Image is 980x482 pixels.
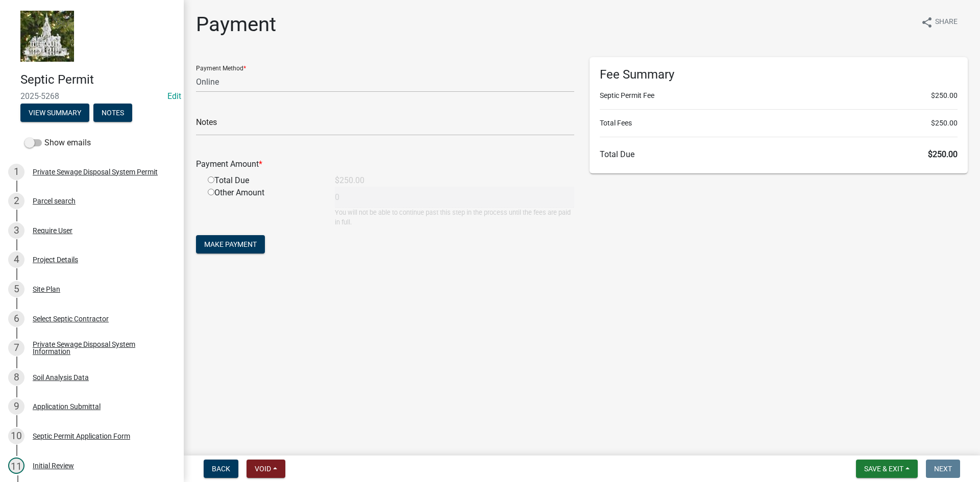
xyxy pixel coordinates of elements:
[93,109,132,117] wm-modal-confirm: Notes
[864,465,903,473] span: Save & Exit
[247,460,285,478] button: Void
[33,286,60,293] div: Site Plan
[8,281,24,297] div: 5
[600,67,958,82] h6: Fee Summary
[8,369,24,386] div: 8
[935,16,958,29] span: Share
[8,458,24,474] div: 11
[33,227,72,234] div: Require User
[188,158,582,170] div: Payment Amount
[33,433,130,440] div: Septic Permit Application Form
[20,72,176,87] h4: Septic Permit
[8,193,24,209] div: 2
[600,149,958,159] h6: Total Due
[167,91,181,101] a: Edit
[33,197,76,205] div: Parcel search
[204,240,257,248] span: Make Payment
[20,11,74,62] img: Marshall County, Iowa
[33,315,109,322] div: Select Septic Contractor
[921,16,933,29] i: share
[196,235,265,253] button: Make Payment
[8,222,24,239] div: 3
[913,12,966,32] button: shareShare
[8,164,24,180] div: 1
[20,91,163,101] span: 2025-5268
[931,118,958,129] span: $250.00
[20,104,89,122] button: View Summary
[8,251,24,268] div: 4
[8,428,24,444] div: 10
[33,168,158,175] div: Private Sewage Disposal System Permit
[931,90,958,101] span: $250.00
[934,465,952,473] span: Next
[926,460,960,478] button: Next
[33,403,101,410] div: Application Submittal
[33,374,89,381] div: Soil Analysis Data
[93,104,132,122] button: Notes
[20,109,89,117] wm-modal-confirm: Summary
[167,91,181,101] wm-modal-confirm: Edit Application Number
[928,149,958,159] span: $250.00
[200,174,327,187] div: Total Due
[8,311,24,327] div: 6
[212,465,230,473] span: Back
[33,256,78,263] div: Project Details
[24,137,91,149] label: Show emails
[196,12,276,37] h1: Payment
[33,462,74,469] div: Initial Review
[600,90,958,101] li: Septic Permit Fee
[8,340,24,356] div: 7
[204,460,238,478] button: Back
[200,187,327,227] div: Other Amount
[856,460,918,478] button: Save & Exit
[8,398,24,415] div: 9
[33,341,167,355] div: Private Sewage Disposal System Information
[255,465,271,473] span: Void
[600,118,958,129] li: Total Fees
